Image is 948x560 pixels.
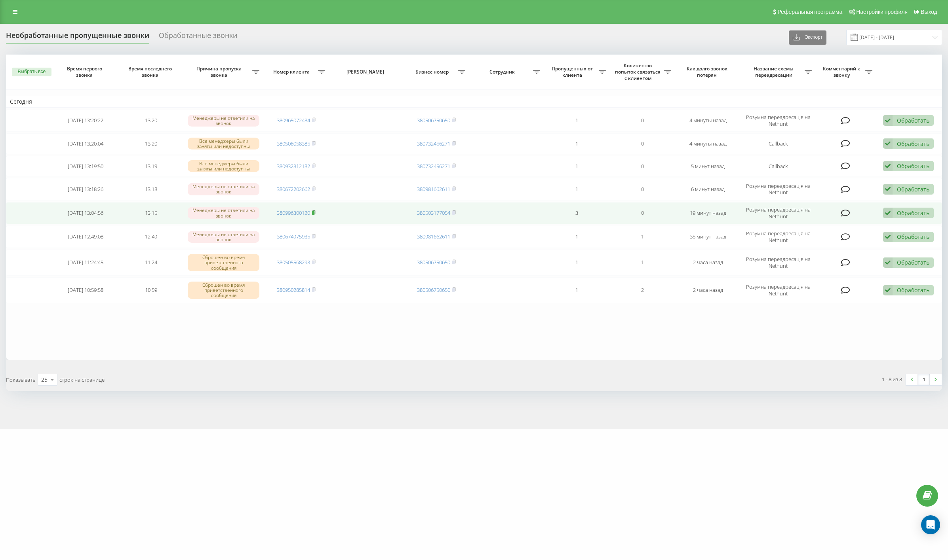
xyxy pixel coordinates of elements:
a: 380506750650 [417,286,450,293]
td: Розумна переадресація на Nethunt [741,110,816,132]
span: Сотрудник [473,69,533,75]
a: 380672202662 [277,185,310,193]
div: Менеджеры не ответили на звонок [188,231,259,243]
td: 3 [544,202,609,224]
td: Розумна переадресація на Nethunt [741,178,816,200]
span: Бизнес номер [408,69,458,75]
td: [DATE] 10:59:58 [53,277,118,303]
td: 13:19 [118,156,184,177]
td: Розумна переадресація на Nethunt [741,277,816,303]
td: [DATE] 11:24:45 [53,250,118,276]
td: 1 [544,226,609,248]
a: 380506750650 [417,117,450,124]
td: 35 минут назад [675,226,741,248]
div: Все менеджеры были заняты или недоступны [188,138,259,149]
span: Время последнего звонка [125,66,177,78]
div: Менеджеры не ответили на звонок [188,207,259,219]
a: 380732456271 [417,140,450,147]
td: 4 минуты назад [675,110,741,132]
div: Обработать [897,185,929,193]
a: 380506750650 [417,259,450,266]
td: 1 [544,178,609,200]
td: 1 [544,110,609,132]
td: 1 [610,226,675,248]
div: Все менеджеры были заняты или недоступны [188,160,259,172]
td: 13:20 [118,133,184,154]
button: Экспорт [789,30,826,45]
span: Выход [921,9,937,15]
a: 380506058385 [277,140,310,147]
a: 380932312182 [277,163,310,170]
td: 2 часа назад [675,277,741,303]
td: 13:15 [118,202,184,224]
td: Розумна переадресація на Nethunt [741,202,816,224]
a: 380981662611 [417,185,450,193]
a: 380503177054 [417,209,450,216]
td: 11:24 [118,250,184,276]
div: Менеджеры не ответили на звонок [188,115,259,127]
td: [DATE] 13:20:22 [53,110,118,132]
td: 12:49 [118,226,184,248]
td: 1 [610,250,675,276]
a: 380950285814 [277,286,310,293]
td: 1 [544,133,609,154]
td: 2 часа назад [675,250,741,276]
div: Обработанные звонки [159,31,237,44]
div: Обработать [897,259,929,266]
span: Пропущенных от клиента [548,66,598,78]
div: Сброшен во время приветственного сообщения [188,254,259,271]
td: 0 [610,133,675,154]
td: 0 [610,202,675,224]
span: строк на странице [59,376,105,383]
div: Обработать [897,209,929,217]
span: Причина пропуска звонка [188,66,252,78]
td: 0 [610,178,675,200]
td: [DATE] 13:20:04 [53,133,118,154]
div: 25 [41,376,48,384]
div: Менеджеры не ответили на звонок [188,183,259,195]
div: Обработать [897,162,929,170]
div: 1 - 8 из 8 [882,375,902,383]
td: Callback [741,133,816,154]
span: Реферальная программа [777,9,842,15]
td: Розумна переадресація на Nethunt [741,226,816,248]
td: 1 [544,250,609,276]
span: Комментарий к звонку [820,66,866,78]
a: 380996300120 [277,209,310,216]
a: 380732456271 [417,163,450,170]
span: Время первого звонка [59,66,111,78]
td: [DATE] 13:19:50 [53,156,118,177]
button: Выбрать все [12,68,51,76]
span: Показывать [6,376,36,383]
td: 5 минут назад [675,156,741,177]
div: Необработанные пропущенные звонки [6,31,149,44]
a: 1 [918,374,930,385]
div: Сброшен во время приветственного сообщения [188,282,259,299]
div: Обработать [897,233,929,240]
a: 380965072484 [277,117,310,124]
td: 6 минут назад [675,178,741,200]
td: Розумна переадресація на Nethunt [741,250,816,276]
a: 380674975935 [277,233,310,240]
span: Количество попыток связаться с клиентом [614,62,664,81]
div: Обработать [897,286,929,294]
td: [DATE] 12:49:08 [53,226,118,248]
span: Название схемы переадресации [745,66,805,78]
div: Open Intercom Messenger [921,515,940,534]
span: Номер клиента [267,69,318,75]
td: 19 минут назад [675,202,741,224]
td: 0 [610,110,675,132]
span: Как долго звонок потерян [682,66,734,78]
td: 2 [610,277,675,303]
div: Обработать [897,117,929,124]
div: Обработать [897,140,929,148]
td: 13:20 [118,110,184,132]
td: 1 [544,156,609,177]
td: 1 [544,277,609,303]
span: Настройки профиля [856,9,908,15]
td: Сегодня [6,96,942,108]
td: Callback [741,156,816,177]
td: [DATE] 13:18:26 [53,178,118,200]
a: 380505568293 [277,259,310,266]
td: 13:18 [118,178,184,200]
